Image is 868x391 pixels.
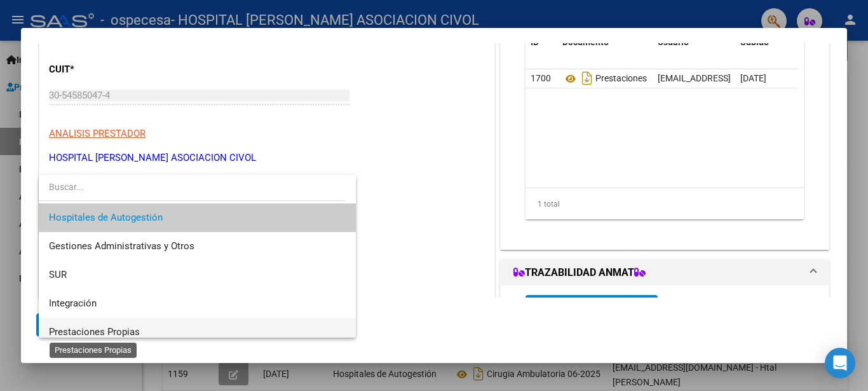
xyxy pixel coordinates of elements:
[825,348,855,378] div: Open Intercom Messenger
[49,326,140,338] span: Prestaciones Propias
[49,269,67,280] span: SUR
[49,212,163,223] span: Hospitales de Autogestión
[49,240,194,252] span: Gestiones Administrativas y Otros
[39,174,345,200] input: dropdown search
[49,298,97,309] span: Integración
